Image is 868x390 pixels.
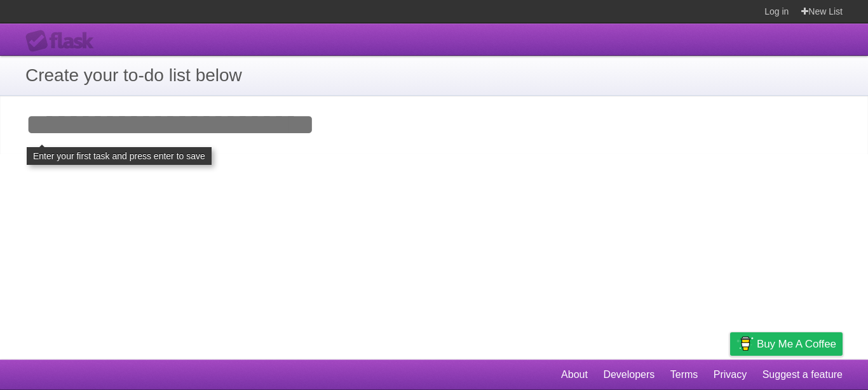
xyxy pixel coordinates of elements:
a: Suggest a feature [763,363,843,387]
img: Buy me a coffee [736,333,754,354]
a: Buy me a coffee [730,332,843,356]
a: Privacy [714,363,747,387]
span: Buy me a coffee [757,333,836,355]
a: About [561,363,588,387]
a: Developers [603,363,654,387]
a: Terms [670,363,698,387]
div: Flask [25,30,102,53]
h1: Create your to-do list below [25,62,843,89]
